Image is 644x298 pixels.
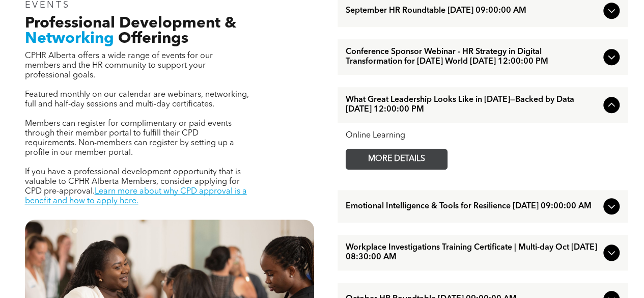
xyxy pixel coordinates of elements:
[346,131,620,141] div: Online Learning
[25,168,241,196] span: If you have a professional development opportunity that is valuable to CPHR Alberta Members, cons...
[346,149,447,170] a: MORE DETAILS
[118,31,188,46] span: Offerings
[25,187,247,205] a: Learn more about why CPD approval is a benefit and how to apply here.
[346,6,599,16] span: September HR Roundtable [DATE] 09:00:00 AM
[25,52,213,79] span: CPHR Alberta offers a wide range of events for our members and the HR community to support your p...
[25,31,114,46] span: Networking
[25,1,70,10] span: EVENTS
[346,47,599,67] span: Conference Sponsor Webinar - HR Strategy in Digital Transformation for [DATE] World [DATE] 12:00:...
[356,149,437,169] span: MORE DETAILS
[25,16,236,31] span: Professional Development &
[346,243,599,262] span: Workplace Investigations Training Certificate | Multi-day Oct [DATE] 08:30:00 AM
[346,202,599,211] span: Emotional Intelligence & Tools for Resilience [DATE] 09:00:00 AM
[25,120,234,157] span: Members can register for complimentary or paid events through their member portal to fulfill thei...
[346,95,599,115] span: What Great Leadership Looks Like in [DATE]—Backed by Data [DATE] 12:00:00 PM
[25,91,249,109] span: Featured monthly on our calendar are webinars, networking, full and half-day sessions and multi-d...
